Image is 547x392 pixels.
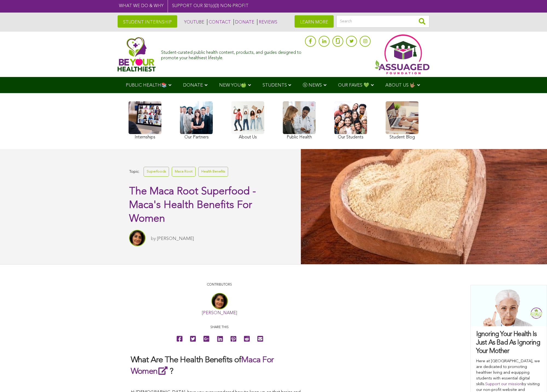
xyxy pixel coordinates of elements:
span: by [151,236,156,241]
p: CONTRIBUTORS [131,282,309,287]
a: LEARN MORE [295,15,334,28]
div: Student-curated public health content, products, and guides designed to promote your healthiest l... [161,47,302,61]
img: Assuaged [118,37,156,72]
span: Ⓥ NEWS [303,83,322,88]
a: CONTACT [207,19,231,25]
h2: What Are The Health Benefits of ? [131,355,309,377]
img: Assuaged App [375,34,429,74]
a: Maca For Women [131,356,274,376]
a: Maca Root [172,167,196,176]
a: REVIEWS [257,19,277,25]
a: DONATE [234,19,254,25]
span: The Maca Root Superfood - Maca's Health Benefits For Women [129,186,256,224]
img: glassdoor [336,38,340,44]
span: Topic: [129,168,139,176]
input: Search [336,15,429,28]
p: Share this [131,325,309,330]
a: STUDENT INTERNSHIP [118,15,177,28]
span: OUR FAVES 💚 [338,83,369,88]
span: NEW YOU🍏 [219,83,246,88]
span: PUBLIC HEALTH📚 [126,83,167,88]
a: [PERSON_NAME] [157,236,194,241]
a: Health Benefits [198,167,228,176]
iframe: Chat Widget [520,366,547,392]
span: ABOUT US 🤟🏽 [385,83,415,88]
span: DONATE [183,83,203,88]
span: STUDENTS [263,83,287,88]
img: Sitara Darvish [129,230,146,246]
a: Superfoods [144,167,169,176]
a: YOUTUBE [183,19,204,25]
a: [PERSON_NAME] [202,311,237,315]
div: Navigation Menu [118,77,429,93]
